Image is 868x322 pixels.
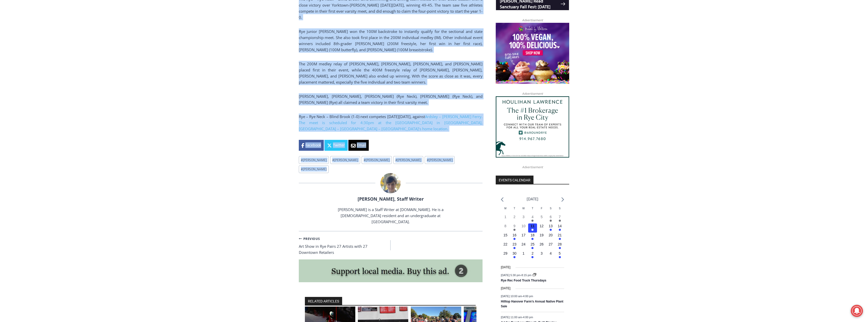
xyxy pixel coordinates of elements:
[540,224,544,228] time: 12
[299,259,483,282] img: support local media, buy this ad
[559,220,561,222] em: Has events
[503,251,507,255] time: 29
[540,242,544,246] time: 26
[501,300,563,309] a: Hilltop Hanover Farm’s Annual Native Plant Sale
[501,286,510,291] time: [DATE]
[541,215,543,219] time: 5
[546,233,555,242] button: 20
[559,229,561,231] em: Has events
[512,233,516,237] time: 16
[325,140,347,150] a: Twitter
[299,114,483,131] a: Ardsley – [PERSON_NAME] Ferry. The meet is scheduled for 4:30pm at the [GEOGRAPHIC_DATA] in [GEOG...
[510,242,519,251] button: 23 Has events
[550,229,552,231] em: Has events
[523,294,533,297] span: 4:00 pm
[504,224,506,228] time: 8
[558,224,562,228] time: 14
[501,223,510,233] button: 8
[558,233,562,237] time: 21
[380,173,401,193] img: (PHOTO: MyRye.com 2024 Head Intern, Editor and now Staff Writer Charlie Morris. Contributed.)Char...
[299,235,483,256] nav: Posts
[501,242,510,251] button: 22
[358,196,424,202] a: [PERSON_NAME], Staff Writer
[299,93,483,105] p: [PERSON_NAME], [PERSON_NAME], [PERSON_NAME] (Rye Neck), [PERSON_NAME] (Rye Neck), and [PERSON_NAM...
[496,96,569,158] img: Houlihan Lawrence The #1 Brokerage in Rye City
[504,215,506,219] time: 1
[501,273,532,276] time: -
[546,223,555,233] button: 13 Has events
[503,233,507,237] time: 15
[555,233,564,242] button: 21 Has events
[537,233,546,242] button: 19
[531,215,533,219] time: 4
[531,229,533,231] em: Has events
[299,28,483,53] p: Rye junior [PERSON_NAME] won the 100M backstroke to instantly qualify for the sectional and state...
[330,156,360,164] a: #[PERSON_NAME]
[519,242,528,251] button: 24
[0,50,73,63] a: [PERSON_NAME] Read Sanctuary Fall Fest: [DATE]
[531,247,533,249] em: Has events
[522,233,526,237] time: 17
[299,235,391,256] a: PreviousArt Show in Rye Pairs 27 Artists with 27 Downtown Retailers
[122,49,246,63] a: Intern @ [DOMAIN_NAME]
[504,207,506,210] span: M
[519,206,528,214] div: Wednesday
[528,233,537,242] button: 18 Has events
[512,251,516,255] time: 30
[555,206,564,214] div: Sunday
[559,238,561,240] em: Has events
[519,251,528,260] button: 1
[52,32,72,61] div: "[PERSON_NAME]'s draw is the fine variety of pristine raw fish kept on hand"
[559,251,561,255] time: 5
[523,215,525,219] time: 3
[522,207,525,210] span: W
[546,242,555,251] button: 27
[53,43,55,48] div: 3
[301,158,303,162] span: #
[550,207,551,210] span: S
[559,256,561,258] em: Has events
[528,214,537,223] button: 4 Has events
[128,0,239,49] div: "We would have speakers with experience in local journalism speak to us about their experiences a...
[53,15,71,42] div: Face Painting
[501,294,522,297] span: [DATE] 10:00 am
[299,236,320,241] small: Previous
[425,156,455,164] a: #[PERSON_NAME]
[519,233,528,242] button: 17
[501,316,533,319] time: -
[531,233,535,237] time: 18
[393,156,423,164] a: #[PERSON_NAME]
[348,140,369,150] a: Email
[496,176,533,184] h2: Events Calendar
[305,297,342,306] h2: RELATED ARTICLES
[517,91,548,96] span: Advertisement
[501,316,522,319] span: [DATE] 11:00 am
[522,242,526,246] time: 24
[555,223,564,233] button: 14 Has events
[549,233,553,237] time: 20
[528,251,537,260] button: 2 Has events
[501,273,520,276] span: [DATE] 5:30 pm
[299,165,329,173] a: #[PERSON_NAME]
[531,251,533,255] time: 2
[501,251,510,260] button: 29
[510,223,519,233] button: 9 Has events
[395,158,397,162] span: #
[4,51,65,63] h4: [PERSON_NAME] Read Sanctuary Fall Fest: [DATE]
[549,242,553,246] time: 27
[531,224,535,228] time: 11
[528,242,537,251] button: 25 Has events
[559,215,561,219] time: 7
[541,251,543,255] time: 3
[517,18,548,23] span: Advertisement
[299,156,329,164] a: #[PERSON_NAME]
[2,52,50,71] span: Open Tues. - Sun. [PHONE_NUMBER]
[519,223,528,233] button: 10
[501,214,510,223] button: 1
[501,206,510,214] div: Monday
[537,242,546,251] button: 26
[549,224,553,228] time: 13
[0,51,51,63] a: Open Tues. - Sun. [PHONE_NUMBER]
